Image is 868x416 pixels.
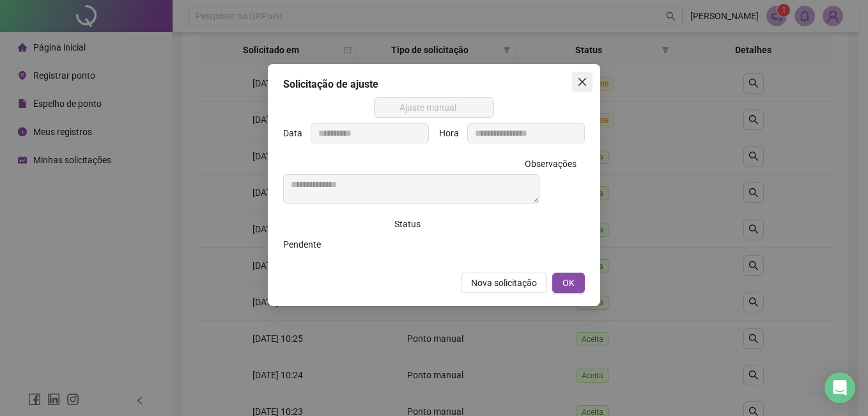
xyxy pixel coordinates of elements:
[525,154,585,174] label: Observações
[562,276,575,290] span: OK
[825,372,855,403] div: Open Intercom Messenger
[439,123,467,143] label: Hora
[394,214,429,234] label: Status
[577,77,587,87] span: close
[283,77,585,92] div: Solicitação de ajuste
[552,273,585,293] button: OK
[283,123,311,143] label: Data
[471,276,537,290] span: Nova solicitação
[283,237,429,252] div: Pendente
[382,98,487,117] span: Ajuste manual
[461,273,547,293] button: Nova solicitação
[572,72,593,92] button: Close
